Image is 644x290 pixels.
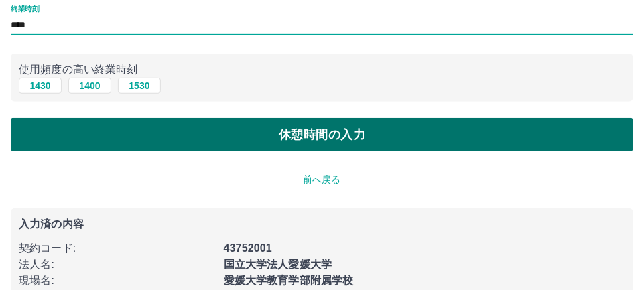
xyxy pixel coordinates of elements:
[19,219,625,230] p: 入力済の内容
[118,78,161,94] button: 1530
[11,4,39,14] label: 終業時刻
[68,78,111,94] button: 1400
[224,275,354,286] b: 愛媛大学教育学部附属学校
[19,62,625,78] p: 使用頻度の高い終業時刻
[11,173,633,187] p: 前へ戻る
[224,259,332,270] b: 国立大学法人愛媛大学
[19,257,216,273] p: 法人名 :
[19,240,216,257] p: 契約コード :
[19,273,216,289] p: 現場名 :
[224,242,272,254] b: 43752001
[11,118,633,151] button: 休憩時間の入力
[19,78,62,94] button: 1430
